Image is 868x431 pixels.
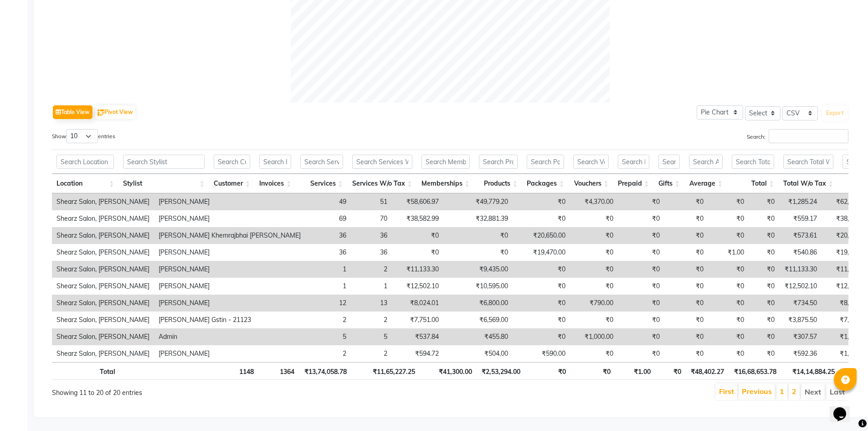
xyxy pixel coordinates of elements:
[351,278,392,295] td: 1
[618,261,664,278] td: ₹0
[53,105,92,119] button: Table View
[351,312,392,328] td: 2
[779,261,822,278] td: ₹11,133.30
[655,362,686,380] th: ₹0
[570,328,618,345] td: ₹1,000.00
[664,244,708,261] td: ₹0
[95,105,135,119] button: Pivot View
[822,105,847,121] button: Export
[154,328,305,345] td: Admin
[305,193,351,210] td: 49
[351,328,392,345] td: 5
[214,155,250,169] input: Search Customer
[708,210,749,227] td: ₹0
[351,295,392,312] td: 13
[664,261,708,278] td: ₹0
[351,193,392,210] td: 51
[392,328,443,345] td: ₹537.84
[300,155,343,169] input: Search Services
[348,174,417,193] th: Services W/o Tax: activate to sort column ascending
[154,345,305,362] td: [PERSON_NAME]
[708,278,749,295] td: ₹0
[618,227,664,244] td: ₹0
[618,295,664,312] td: ₹0
[569,174,613,193] th: Vouchers: activate to sort column ascending
[351,261,392,278] td: 2
[443,244,513,261] td: ₹0
[52,312,154,328] td: Shearz Salon, [PERSON_NAME]
[664,278,708,295] td: ₹0
[52,129,115,143] label: Show entries
[830,395,859,422] iframe: chat widget
[570,227,618,244] td: ₹0
[392,244,443,261] td: ₹0
[52,210,154,227] td: Shearz Salon, [PERSON_NAME]
[783,155,833,169] input: Search Total W/o Tax
[781,362,839,380] th: ₹14,14,884.25
[443,227,513,244] td: ₹0
[52,278,154,295] td: Shearz Salon, [PERSON_NAME]
[474,174,523,193] th: Products: activate to sort column ascending
[708,345,749,362] td: ₹0
[154,295,305,312] td: [PERSON_NAME]
[420,362,477,380] th: ₹41,300.00
[664,312,708,328] td: ₹0
[154,244,305,261] td: [PERSON_NAME]
[664,227,708,244] td: ₹0
[123,155,205,169] input: Search Stylist
[255,174,296,193] th: Invoices: activate to sort column ascending
[618,193,664,210] td: ₹0
[305,210,351,227] td: 69
[664,328,708,345] td: ₹0
[209,174,255,193] th: Customer: activate to sort column ascending
[443,193,513,210] td: ₹49,779.20
[513,193,570,210] td: ₹0
[513,227,570,244] td: ₹20,650.00
[154,312,305,328] td: [PERSON_NAME] Gstin - 21123
[66,129,98,143] select: Showentries
[727,174,779,193] th: Total: activate to sort column ascending
[749,312,779,328] td: ₹0
[52,244,154,261] td: Shearz Salon, [PERSON_NAME]
[392,278,443,295] td: ₹12,502.10
[749,278,779,295] td: ₹0
[615,362,655,380] th: ₹1.00
[570,193,618,210] td: ₹4,370.00
[443,312,513,328] td: ₹6,569.00
[392,193,443,210] td: ₹58,606.97
[686,362,729,380] th: ₹48,402.27
[708,328,749,345] td: ₹0
[443,345,513,362] td: ₹504.00
[392,210,443,227] td: ₹38,582.99
[443,328,513,345] td: ₹455.80
[296,174,348,193] th: Services: activate to sort column ascending
[351,210,392,227] td: 70
[570,261,618,278] td: ₹0
[749,295,779,312] td: ₹0
[154,193,305,210] td: [PERSON_NAME]
[56,155,114,169] input: Search Location
[259,155,291,169] input: Search Invoices
[658,155,680,169] input: Search Gifts
[779,328,822,345] td: ₹307.57
[618,278,664,295] td: ₹0
[417,174,474,193] th: Memberships: activate to sort column ascending
[708,312,749,328] td: ₹0
[258,362,299,380] th: 1364
[570,362,615,380] th: ₹0
[477,362,525,380] th: ₹2,53,294.00
[618,328,664,345] td: ₹0
[664,345,708,362] td: ₹0
[305,345,351,362] td: 2
[52,362,120,380] th: Total
[513,244,570,261] td: ₹19,470.00
[792,387,796,396] a: 2
[527,155,564,169] input: Search Packages
[779,345,822,362] td: ₹592.36
[779,278,822,295] td: ₹12,502.10
[513,312,570,328] td: ₹0
[570,295,618,312] td: ₹790.00
[443,261,513,278] td: ₹9,435.00
[779,210,822,227] td: ₹559.17
[513,210,570,227] td: ₹0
